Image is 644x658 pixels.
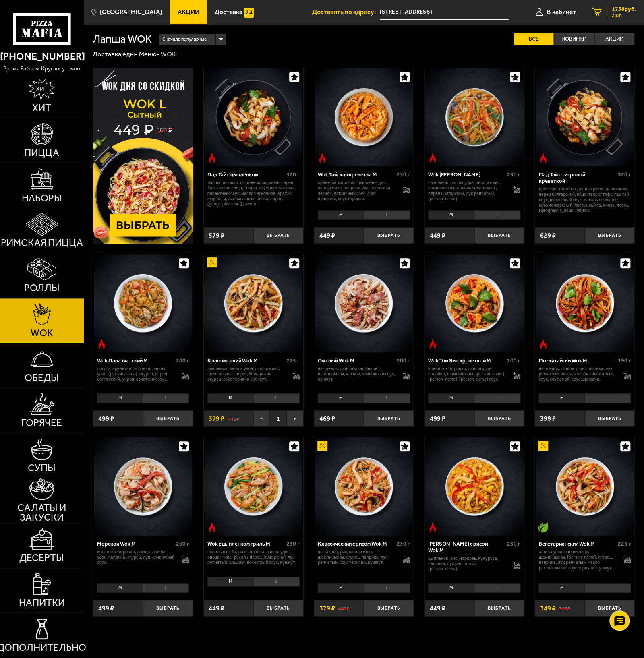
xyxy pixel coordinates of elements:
p: шашлык из бедра цыплёнка, лапша удон, овощи микс, фасоль, перец болгарский, лук репчатый, шашлычн... [207,549,300,565]
span: 230 г [507,171,520,178]
span: 200 г [176,357,189,364]
s: 393 ₽ [559,605,570,612]
img: Wok с цыпленком гриль M [204,437,302,536]
p: цыпленок, лапша удон, овощи микс, шампиньоны, фасоль стручковая , перец болгарский, лук репчатый,... [428,180,506,201]
button: − [253,410,270,427]
li: M [97,393,143,403]
img: Вегетарианское блюдо [538,522,548,532]
span: 225 г [286,357,300,364]
img: Острое блюдо [207,153,217,163]
div: Классический с рисом Wok M [318,541,395,547]
p: цыпленок, рис, морковь, кукуруза, паприка, лук репчатый, [PERSON_NAME]. [428,556,506,572]
img: Острое блюдо [97,339,107,349]
span: 499 ₽ [98,415,114,422]
p: цыпленок, рис, овощи микс, шампиньоны, огурец, паприка, лук репчатый, соус терияки, кунжут. [318,549,396,565]
div: Wok [PERSON_NAME] [428,172,505,178]
img: Классический Wok M [204,254,302,352]
img: Вегетарианский Wok M [536,437,634,536]
button: + [286,410,303,427]
span: 469 ₽ [319,415,335,422]
span: Римская пицца [1,238,83,248]
button: Выбрать [253,600,303,617]
img: Острое блюдо [538,153,548,163]
span: Роллы [24,283,60,293]
button: Выбрать [585,227,635,244]
span: 379 ₽ [319,605,335,612]
div: Пад Тай с тигровой креветкой [538,172,615,184]
span: 2 шт. [612,13,636,18]
a: Морской Wok M [93,437,193,536]
p: лапша рисовая, цыпленок, морковь, перец болгарский, яйцо, творог тофу, пад тай соус, пикантный со... [207,180,300,207]
li: M [207,577,253,586]
span: Напитки [19,598,65,608]
img: Острое блюдо [207,522,217,532]
span: 449 ₽ [319,232,335,239]
li: L [253,577,300,586]
div: 0 [204,574,303,595]
label: Новинки [554,33,594,45]
a: Острое блюдоWok с цыпленком гриль M [204,437,303,536]
button: Выбрать [585,600,635,617]
a: Меню- [139,50,159,58]
div: Классический Wok M [207,358,284,364]
div: По-китайски Wok M [538,358,615,364]
p: креветка тигровая, лосось, лапша удон, паприка, огурец, лук, сливочный соус. [97,549,175,565]
div: Wok Том Ям с креветкой M [428,358,505,364]
a: Сытный Wok M [314,254,414,352]
span: 1758 руб. [612,6,636,12]
span: 230 г [507,540,520,547]
div: Wok с цыпленком гриль M [207,541,284,547]
button: Выбрать [474,410,524,427]
span: 225 г [617,540,631,547]
span: 449 ₽ [209,605,224,612]
a: АкционныйВегетарианское блюдоВегетарианский Wok M [535,437,634,536]
a: АкционныйКлассический с рисом Wok M [314,437,414,536]
div: Сытный Wok M [318,358,395,364]
div: Морской Wok M [97,541,174,547]
a: Острое блюдоWok Том Ям с креветкой M [425,254,524,352]
button: Выбрать [474,600,524,617]
span: 200 г [176,540,189,547]
a: Острое блюдоПад Тай с тигровой креветкой [535,68,634,166]
li: M [428,583,474,593]
input: Ваш адрес доставки [380,5,509,20]
img: Wok Карри М [425,68,524,166]
p: креветка тигровая, лапша рисовая, морковь, перец болгарский, яйцо, творог тофу, пад тай соус, пик... [538,186,631,213]
p: цыпленок, лапша удон, паприка, лук репчатый, кинза, чеснок, пикантный соус, соус Амой, соус шрирачи. [538,366,617,382]
div: [PERSON_NAME] с рисом Wok M [428,541,505,554]
span: Доставить по адресу: [312,9,380,15]
a: Острое блюдоПад Тай с цыплёнком [204,68,303,166]
div: Пад Тай с цыплёнком [207,172,284,178]
div: WOK [161,50,176,59]
span: 1 [270,410,286,427]
p: креветка тигровая, лапша удон, паприка, шампиньоны, [PERSON_NAME], [PERSON_NAME], [PERSON_NAME] с... [428,366,506,382]
img: Острое блюдо [538,339,548,349]
span: 320 г [286,171,300,178]
s: 442 ₽ [228,415,239,422]
a: АкционныйКлассический Wok M [204,254,303,352]
img: Сытный Wok M [315,254,413,352]
span: Доставка [215,9,242,15]
img: Морской Wok M [94,437,192,536]
span: WOK [31,328,53,338]
label: Все [514,33,553,45]
span: 629 ₽ [540,232,556,239]
button: Выбрать [253,227,303,244]
li: L [584,393,631,403]
li: L [474,583,520,593]
span: Горячее [21,418,62,428]
li: L [253,393,300,403]
span: 320 г [617,171,631,178]
li: L [584,583,631,593]
img: Wok Том Ям с креветкой M [425,254,524,352]
div: Wok Паназиатский M [97,358,174,364]
a: Острое блюдоWok Карри М [425,68,524,166]
button: Выбрать [585,410,635,427]
li: M [97,583,143,593]
li: M [538,583,584,593]
li: L [364,210,410,220]
li: M [318,393,364,403]
a: Острое блюдоКарри с рисом Wok M [425,437,524,536]
span: 200 г [397,357,410,364]
img: Острое блюдо [428,339,438,349]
